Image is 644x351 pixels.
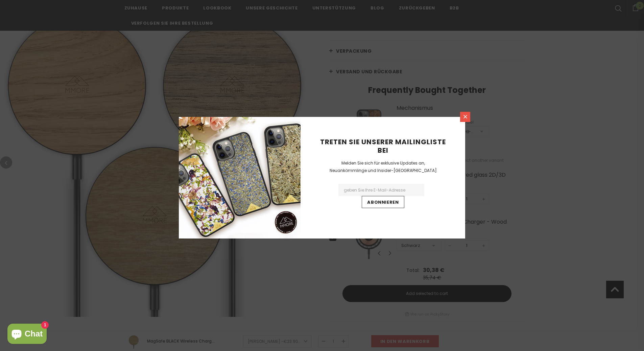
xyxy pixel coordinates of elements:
inbox-online-store-chat: Onlineshop-Chat von Shopify [5,324,49,346]
span: Treten Sie unserer Mailingliste bei [320,137,446,155]
a: Schließen [460,112,470,122]
span: Melden Sie sich für exklusive Updates an, Neuankömmlinge und Insider-[GEOGRAPHIC_DATA] [330,160,437,173]
input: Email Address [338,184,424,196]
input: Abonnieren [362,196,404,208]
